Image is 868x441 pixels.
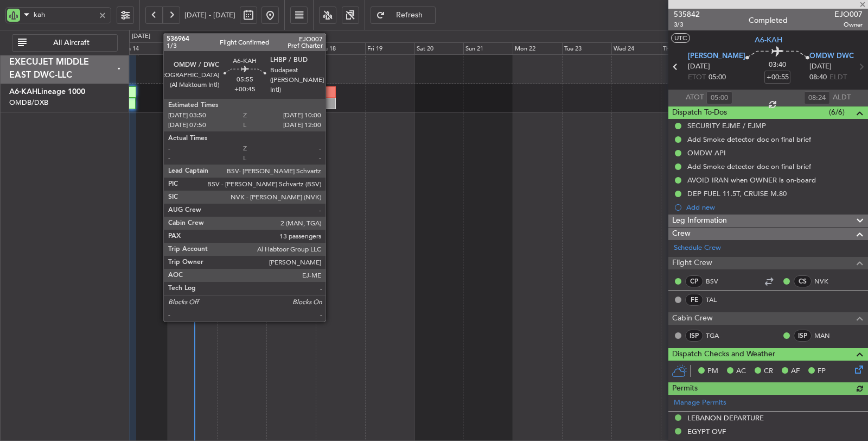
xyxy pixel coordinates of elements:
[672,348,775,361] span: Dispatch Checks and Weather
[674,20,700,29] span: 3/3
[674,243,721,254] a: Schedule Crew
[674,9,700,20] span: 535842
[687,135,811,144] div: Add Smoke detector doc on final brief
[688,51,745,62] span: [PERSON_NAME]
[371,7,436,24] button: Refresh
[414,42,464,55] div: Sat 20
[611,42,661,55] div: Wed 24
[463,42,513,55] div: Sun 21
[9,88,85,96] a: A6-KAHLineage 1000
[833,92,851,103] span: ALDT
[132,32,150,41] div: [DATE]
[672,215,727,227] span: Leg Information
[562,42,611,55] div: Tue 23
[168,42,217,55] div: Mon 15
[686,92,704,103] span: ATOT
[687,189,787,198] div: DEP FUEL 11.5T, CRUISE M.80
[809,51,854,62] span: OMDW DWC
[814,331,839,341] a: MAN
[809,72,827,83] span: 08:40
[672,228,691,240] span: Crew
[513,42,562,55] div: Mon 22
[736,366,746,377] span: AC
[29,39,114,47] span: All Aircraft
[672,257,712,269] span: Flight Crew
[707,366,718,377] span: PM
[12,34,118,52] button: All Aircraft
[809,61,832,72] span: [DATE]
[686,203,863,212] div: Add new
[671,33,690,43] button: UTC
[687,175,816,185] div: AVOID IRAN when OWNER is on-board
[829,106,845,118] span: (6/6)
[687,148,726,157] div: OMDW API
[688,61,710,72] span: [DATE]
[9,98,48,108] a: OMDB/DXB
[814,276,839,286] a: NVK
[834,9,863,20] span: EJO007
[387,11,432,19] span: Refresh
[769,60,786,71] span: 03:40
[687,162,811,171] div: Add Smoke detector doc on final brief
[685,275,703,287] div: CP
[706,331,730,341] a: TGA
[794,330,812,342] div: ISP
[184,10,235,20] span: [DATE] - [DATE]
[217,42,266,55] div: Tue 16
[834,20,863,29] span: Owner
[818,366,826,377] span: FP
[688,72,706,83] span: ETOT
[791,366,800,377] span: AF
[672,312,713,325] span: Cabin Crew
[9,88,37,96] span: A6-KAH
[706,295,730,305] a: TAL
[34,7,95,23] input: A/C (Reg. or Type)
[709,72,726,83] span: 05:00
[749,15,788,26] div: Completed
[672,106,727,119] span: Dispatch To-Dos
[755,34,782,46] span: A6-KAH
[829,72,847,83] span: ELDT
[764,366,773,377] span: CR
[661,42,710,55] div: Thu 25
[685,330,703,342] div: ISP
[687,121,766,130] div: SECURITY EJME / EJMP
[685,294,703,306] div: FE
[365,42,414,55] div: Fri 19
[794,275,812,287] div: CS
[706,276,730,286] a: BSV
[266,42,316,55] div: Wed 17
[316,42,365,55] div: Thu 18
[119,42,168,55] div: Sun 14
